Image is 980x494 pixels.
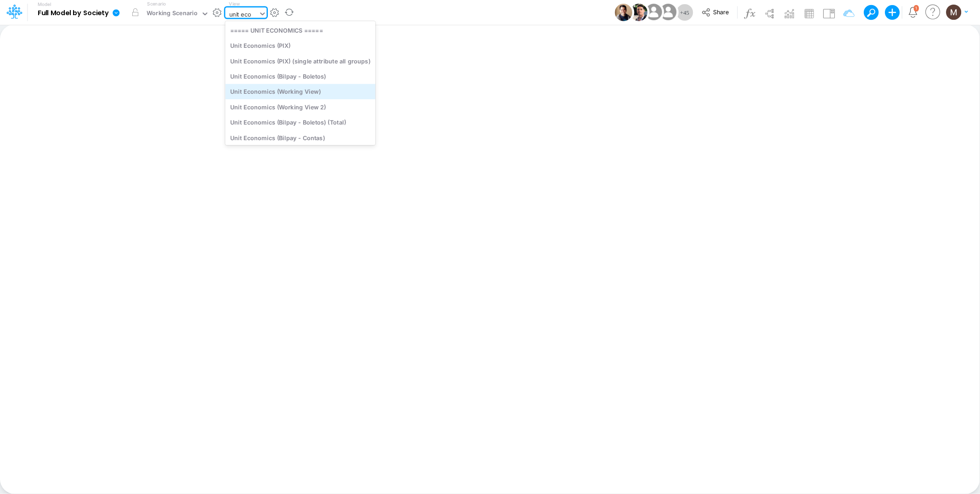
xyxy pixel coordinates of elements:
img: User Image Icon [630,4,647,21]
div: 1 unread items [916,6,918,10]
img: User Image Icon [615,4,632,21]
div: Unit Economics (Working View 2) [225,99,375,114]
div: Unit Economics (Working View) [225,84,375,99]
label: Scenario [147,0,166,7]
div: Unit Economics (Bilpay - Boletos) (Total) [225,115,375,130]
img: User Image Icon [643,2,664,23]
div: Unit Economics (PIX) (single attribute all groups) [225,53,375,68]
img: User Image Icon [658,2,679,23]
div: ===== UNIT ECONOMICS ===== [225,23,375,38]
div: Unit Economics (PIX) [225,38,375,53]
label: Model [38,2,51,7]
div: Unit Economics (Bilpay - Boletos) [225,68,375,84]
label: View [229,0,239,7]
span: Share [713,8,729,15]
div: Unit Economics (Bilpay - Contas) [225,130,375,145]
span: + 45 [680,10,689,16]
button: Share [697,6,735,20]
a: Notifications [908,7,918,17]
b: Full Model by Society [38,9,109,17]
div: Working Scenario [147,9,198,19]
